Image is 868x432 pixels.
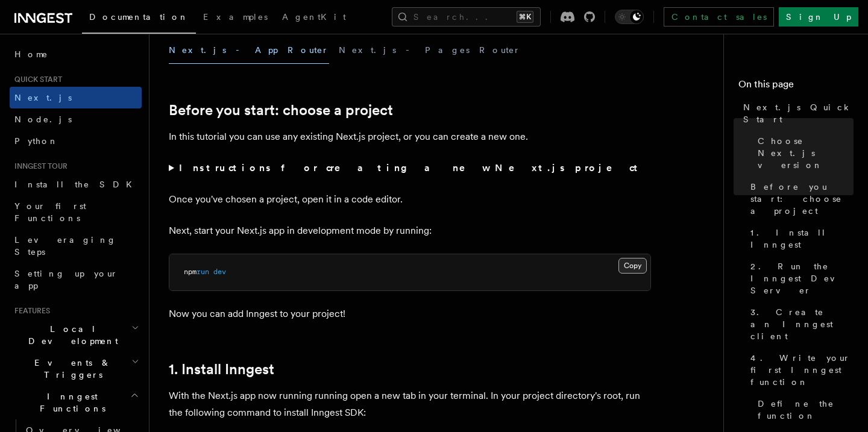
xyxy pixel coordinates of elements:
span: Python [14,136,58,146]
button: Local Development [10,318,142,352]
a: Next.js Quick Start [738,96,854,130]
p: Now you can add Inngest to your project! [169,305,651,322]
span: Home [14,48,48,60]
a: 3. Create an Inngest client [746,301,854,347]
a: Install the SDK [10,174,142,195]
span: Quick start [10,75,62,84]
span: Setting up your app [14,269,118,290]
span: Next.js Quick Start [743,101,854,125]
span: Inngest Functions [10,390,130,415]
a: Node.js [10,108,142,130]
a: Your first Functions [10,195,142,229]
span: Choose Next.js version [758,135,854,171]
a: Choose Next.js version [753,130,854,176]
a: Setting up your app [10,263,142,296]
button: Events & Triggers [10,352,142,386]
summary: Instructions for creating a new Next.js project [169,160,651,177]
span: Events & Triggers [10,357,131,381]
span: Install the SDK [14,180,139,189]
p: Once you've chosen a project, open it in a code editor. [169,191,651,208]
a: AgentKit [275,4,353,33]
a: Contact sales [664,7,774,27]
h4: On this page [738,77,854,96]
span: Next.js [14,93,72,102]
a: Python [10,130,142,152]
a: Leveraging Steps [10,229,142,263]
span: Leveraging Steps [14,235,116,257]
span: 4. Write your first Inngest function [750,352,854,388]
span: Before you start: choose a project [750,181,854,217]
span: 1. Install Inngest [750,227,854,251]
span: Your first Functions [14,201,86,223]
strong: Instructions for creating a new Next.js project [179,162,643,174]
span: 2. Run the Inngest Dev Server [750,260,854,296]
a: Examples [196,4,275,33]
a: 4. Write your first Inngest function [746,347,854,393]
span: Define the function [758,398,854,422]
button: Next.js - App Router [169,37,329,64]
button: Next.js - Pages Router [339,37,521,64]
span: Node.js [14,114,72,124]
a: Sign Up [779,7,858,27]
a: Documentation [82,4,196,34]
span: Inngest tour [10,161,68,171]
button: Inngest Functions [10,386,142,419]
span: run [197,268,209,276]
a: Define the function [753,393,854,427]
a: Before you start: choose a project [169,102,393,119]
button: Search...⌘K [392,7,541,27]
span: Examples [203,12,268,22]
span: 3. Create an Inngest client [750,306,854,342]
p: With the Next.js app now running running open a new tab in your terminal. In your project directo... [169,387,651,421]
a: Home [10,43,142,65]
span: Documentation [89,12,189,22]
span: Features [10,306,50,316]
kbd: ⌘K [517,11,533,23]
button: Toggle dark mode [615,10,644,24]
p: Next, start your Next.js app in development mode by running: [169,222,651,239]
a: Next.js [10,87,142,108]
button: Copy [618,258,647,274]
span: dev [213,268,226,276]
span: Local Development [10,323,131,347]
a: 2. Run the Inngest Dev Server [746,255,854,301]
p: In this tutorial you can use any existing Next.js project, or you can create a new one. [169,128,651,145]
span: AgentKit [282,12,346,22]
a: 1. Install Inngest [746,222,854,255]
a: Before you start: choose a project [746,176,854,222]
span: npm [184,268,197,276]
a: 1. Install Inngest [169,361,274,378]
